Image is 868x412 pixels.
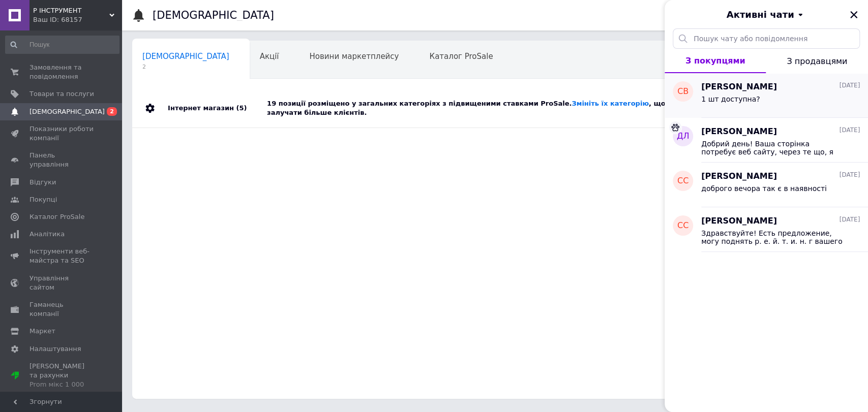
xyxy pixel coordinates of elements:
span: Маркет [29,327,55,336]
span: Товари та послуги [29,89,94,99]
span: [PERSON_NAME] [701,215,777,227]
span: [DEMOGRAPHIC_DATA] [29,107,105,116]
span: [PERSON_NAME] [701,171,777,182]
button: Активні чати [693,8,840,21]
input: Пошук [5,36,119,54]
span: З покупцями [685,56,745,66]
span: Налаштування [29,344,81,354]
span: СС [677,175,689,187]
span: [DEMOGRAPHIC_DATA] [142,52,229,61]
span: Активні чати [726,8,794,21]
div: Ваш ID: 68157 [33,15,122,24]
button: Закрити [848,9,860,21]
span: [DATE] [839,126,860,135]
span: Покупці [29,195,57,204]
span: 2 [142,63,229,71]
button: СС[PERSON_NAME][DATE]Здравствуйте! Есть предложение, могу поднять р. е. й. т. и. н. г вашего мага... [665,207,868,252]
span: Показники роботи компанії [29,124,94,143]
div: 19 позиції розміщено у загальних категоріях з підвищеними ставками ProSale. , щоб платити менше т... [267,99,746,117]
span: 2 [107,107,117,116]
button: СВ[PERSON_NAME][DATE]1 шт доступна? [665,73,868,118]
h1: [DEMOGRAPHIC_DATA] [153,9,274,21]
span: СВ [677,86,689,98]
span: Добрий день! Ваша сторінка потребує веб сайту, через те що, я бачу у вас по продажу дуже гарно йд... [701,140,846,156]
span: Інструменти веб-майстра та SEO [29,247,94,265]
span: Відгуки [29,178,56,187]
span: доброго вечора так є в наявності [701,184,827,193]
span: [DATE] [839,171,860,179]
span: Акції [260,52,279,61]
button: З продавцями [766,49,868,73]
span: 1 шт доступна? [701,95,760,103]
span: Панель управління [29,151,94,169]
span: [PERSON_NAME] [701,81,777,93]
span: Замовлення та повідомлення [29,63,94,81]
span: Здравствуйте! Есть предложение, могу поднять р. е. й. т. и. н. г вашего магазина хорошими о. т. з... [701,229,846,245]
span: [PERSON_NAME] [701,126,777,138]
span: Гаманець компанії [29,300,94,319]
span: (5) [236,104,247,112]
span: Новини маркетплейсу [309,52,399,61]
button: З покупцями [665,49,766,73]
span: Каталог ProSale [429,52,493,61]
span: СС [677,220,689,232]
a: Змініть їх категорію [572,100,648,107]
span: [PERSON_NAME] та рахунки [29,362,94,390]
span: Управління сайтом [29,274,94,292]
span: Аналітика [29,230,65,239]
span: [DATE] [839,81,860,90]
span: З продавцями [787,56,847,66]
button: ДЛ[PERSON_NAME][DATE]Добрий день! Ваша сторінка потребує веб сайту, через те що, я бачу у вас по ... [665,118,868,163]
span: Каталог ProSale [29,212,84,221]
input: Пошук чату або повідомлення [673,28,860,49]
span: [DATE] [839,215,860,224]
div: Інтернет магазин [168,89,267,128]
button: СС[PERSON_NAME][DATE]доброго вечора так є в наявності [665,163,868,207]
div: Prom мікс 1 000 [29,380,94,389]
span: Р ІНСТРУМЕНТ [33,6,109,15]
span: ДЛ [677,131,690,142]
